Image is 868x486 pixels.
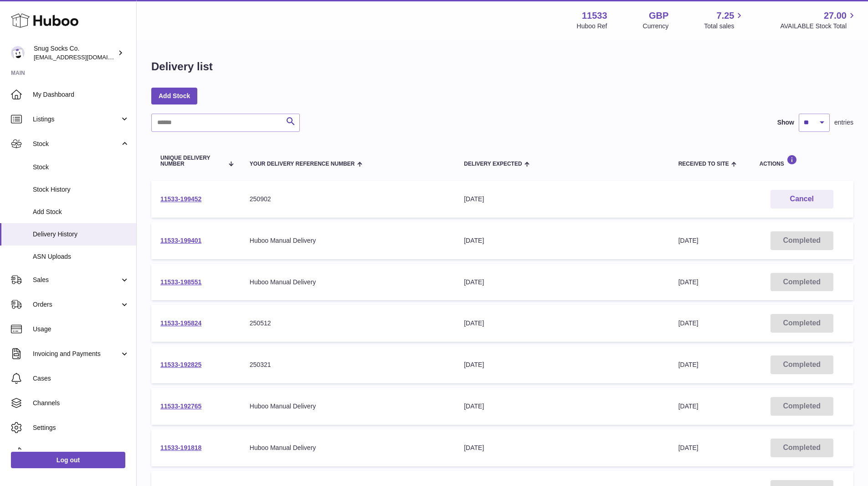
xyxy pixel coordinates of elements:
[33,140,120,148] span: Stock
[160,402,201,410] a: 11533-192765
[151,88,197,104] a: Add Stock
[643,22,669,31] div: Currency
[678,444,699,451] span: [DATE]
[160,361,201,368] a: 11533-192825
[678,361,699,368] span: [DATE]
[33,350,120,358] span: Invoicing and Payments
[33,399,129,408] span: Channels
[33,208,129,216] span: Add Stock
[33,325,129,334] span: Usage
[33,90,129,99] span: My Dashboard
[780,22,857,31] span: AVAILABLE Stock Total
[678,161,729,167] span: Received to Site
[464,444,660,452] div: [DATE]
[678,237,699,244] span: [DATE]
[33,185,129,194] span: Stock History
[33,230,129,239] span: Delivery History
[717,10,734,22] span: 7.25
[160,155,223,167] span: Unique Delivery Number
[34,44,116,62] div: Snug Socks Co.
[464,319,660,328] div: [DATE]
[704,22,745,31] span: Total sales
[834,118,853,127] span: entries
[34,53,134,61] span: [EMAIL_ADDRESS][DOMAIN_NAME]
[33,163,129,172] span: Stock
[250,236,446,245] div: Huboo Manual Delivery
[33,448,129,457] span: Returns
[11,452,125,468] a: Log out
[11,46,25,60] img: info@snugsocks.co.uk
[464,161,522,167] span: Delivery Expected
[33,252,129,261] span: ASN Uploads
[704,10,745,31] a: 7.25 Total sales
[160,444,201,451] a: 11533-191818
[760,155,844,167] div: Actions
[160,195,201,203] a: 11533-199452
[250,402,446,411] div: Huboo Manual Delivery
[649,10,668,22] strong: GBP
[464,236,660,245] div: [DATE]
[250,278,446,287] div: Huboo Manual Delivery
[160,237,201,244] a: 11533-199401
[250,361,446,369] div: 250321
[464,402,660,411] div: [DATE]
[678,319,699,327] span: [DATE]
[464,195,660,204] div: [DATE]
[33,423,129,432] span: Settings
[33,276,120,284] span: Sales
[250,444,446,452] div: Huboo Manual Delivery
[464,361,660,369] div: [DATE]
[464,278,660,287] div: [DATE]
[582,10,607,22] strong: 11533
[250,319,446,328] div: 250512
[33,374,129,383] span: Cases
[780,10,857,31] a: 27.00 AVAILABLE Stock Total
[160,319,201,327] a: 11533-195824
[824,10,847,22] span: 27.00
[151,59,213,74] h1: Delivery list
[33,115,120,124] span: Listings
[33,300,120,309] span: Orders
[160,278,201,286] a: 11533-198551
[678,278,699,286] span: [DATE]
[577,22,607,31] div: Huboo Ref
[777,118,794,127] label: Show
[250,195,446,204] div: 250902
[770,190,833,209] button: Cancel
[678,402,699,410] span: [DATE]
[250,161,355,167] span: Your Delivery Reference Number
